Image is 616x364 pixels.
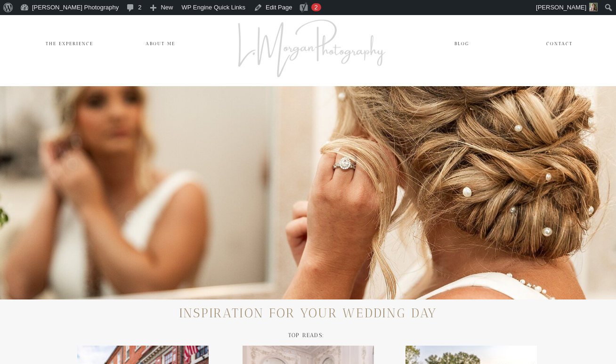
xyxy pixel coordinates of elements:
[444,40,479,48] a: Blog
[536,4,586,11] span: [PERSON_NAME]
[542,40,573,48] a: Contact
[46,40,96,48] a: The Experience
[146,40,179,48] a: ABOUT me
[255,332,357,341] h2: TOP READS:
[166,307,450,323] h2: inspiration for your wedding day
[314,4,317,11] span: 2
